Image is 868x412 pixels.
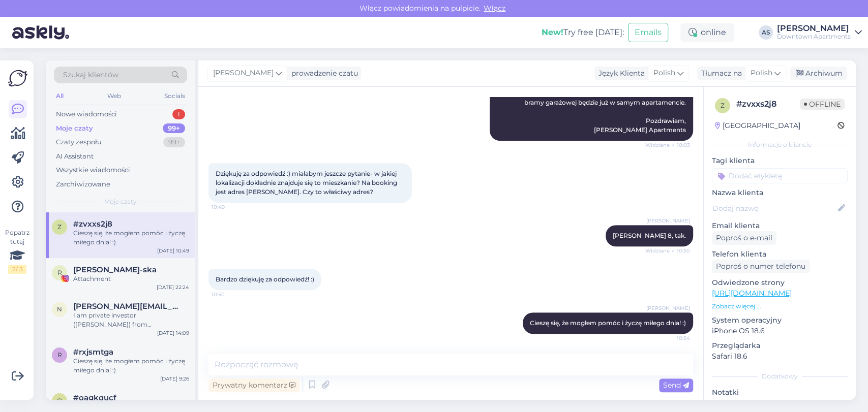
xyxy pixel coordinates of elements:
div: 99+ [163,137,185,147]
input: Dodać etykietę [712,168,848,183]
div: AS [759,25,773,40]
p: Safari 18.6 [712,351,848,362]
div: [GEOGRAPHIC_DATA] [715,120,800,131]
p: Notatki [712,387,848,398]
div: [PERSON_NAME] [777,24,851,33]
span: o [57,397,62,404]
p: Nazwa klienta [712,187,848,198]
div: # zvxxs2j8 [736,98,800,110]
div: Informacje o kliencie [712,140,848,149]
span: [PERSON_NAME] [213,68,274,79]
span: Bardzo dziękuję za odpowiedź! :) [216,275,314,283]
p: Odwiedzone strony [712,277,848,288]
div: prowadzenie czatu [287,68,358,79]
div: 2 / 3 [8,265,26,274]
span: Szukaj klientów [63,70,118,80]
div: All [54,89,66,103]
p: Przeglądarka [712,340,848,351]
span: [PERSON_NAME] 8, tak. [613,232,686,239]
span: Send [663,381,689,390]
span: Widziane ✓ 10:50 [645,247,690,255]
a: [PERSON_NAME]Downtown Apartments [777,24,862,41]
span: narain.g@live.com [73,302,179,311]
span: 10:49 [212,203,250,211]
span: R [57,269,62,276]
span: Moje czaty [104,197,137,206]
p: Email klienta [712,220,848,231]
div: Attachment [73,274,189,283]
span: Polish [653,68,675,79]
div: Dodatkowy [712,372,848,381]
span: z [57,223,62,231]
div: Wszystkie wiadomości [56,165,130,175]
div: Zarchiwizowane [56,179,110,189]
div: Socials [162,89,187,103]
button: Emails [628,23,668,42]
p: iPhone OS 18.6 [712,326,848,336]
b: New! [542,27,563,37]
div: Moje czaty [56,123,93,134]
div: Cieszę się, że mogłem pomóc i życzę miłego dnia! :) [73,229,189,247]
div: [DATE] 10:49 [157,247,189,255]
span: z [721,102,725,109]
div: online [680,23,734,42]
span: Dziękuję za odpowiedź :) miałabym jeszcze pytanie- w jakiej lokalizacji dokładnie znajduje się to... [216,170,399,196]
span: n [57,305,62,313]
div: Try free [DATE]: [542,26,624,39]
span: Widziane ✓ 10:03 [645,141,690,149]
div: Cieszę się, że mogłem pomóc i życzę miłego dnia! :) [73,357,189,375]
span: #rxjsmtga [73,347,113,357]
span: 10:50 [212,291,250,298]
span: [PERSON_NAME] [646,304,690,312]
p: System operacyjny [712,315,848,326]
div: Web [105,89,123,103]
span: #zvxxs2j8 [73,219,112,229]
span: Cieszę się, że mogłem pomóc i życzę miłego dnia! :) [530,319,686,327]
div: Poproś o numer telefonu [712,260,810,273]
p: Tagi klienta [712,155,848,166]
div: [DATE] 9:26 [160,375,189,383]
span: Offline [800,99,845,110]
p: Zobacz więcej ... [712,302,848,311]
div: Język Klienta [594,68,645,79]
div: Czaty zespołu [56,137,102,147]
div: I am private investor ([PERSON_NAME]) from [GEOGRAPHIC_DATA], interested in investing in a new pr... [73,311,189,329]
span: [PERSON_NAME] [646,217,690,225]
div: Popatrz tutaj [8,228,26,274]
span: 10:54 [652,334,690,342]
a: [URL][DOMAIN_NAME] [712,289,792,298]
span: Włącz [481,4,508,13]
div: Tłumacz na [697,68,742,79]
img: Askly Logo [8,69,27,88]
div: 99+ [163,123,185,134]
p: Telefon klienta [712,249,848,260]
div: Nowe wiadomości [56,109,117,119]
div: [DATE] 22:24 [157,283,189,291]
span: #oagkqucf [73,393,116,402]
span: Renata Iwona Roma-ska [73,265,157,274]
div: Archiwum [790,67,847,80]
div: 1 [172,109,185,119]
div: AI Assistant [56,151,94,162]
input: Dodaj nazwę [712,203,836,214]
div: Poproś o e-mail [712,231,776,245]
div: Downtown Apartments [777,33,851,41]
div: [DATE] 14:09 [157,329,189,337]
span: Polish [751,68,772,79]
div: Prywatny komentarz [208,378,300,392]
span: r [57,351,62,359]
